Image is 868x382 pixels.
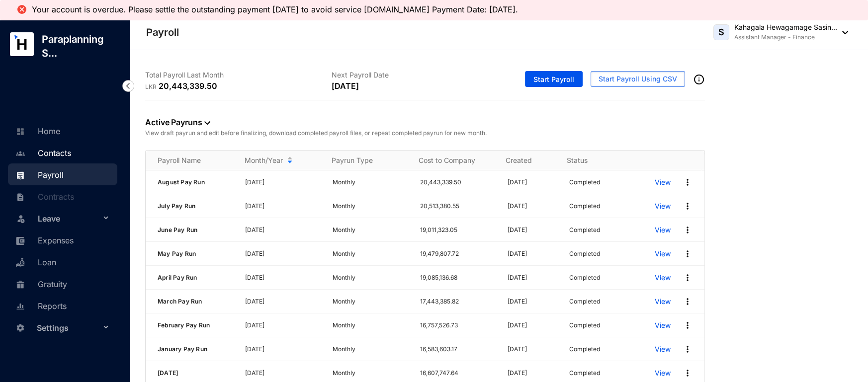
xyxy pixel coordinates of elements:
p: [DATE] [508,273,557,283]
img: payroll.289672236c54bbec4828.svg [16,171,25,180]
img: report-unselected.e6a6b4230fc7da01f883.svg [16,302,25,311]
img: alert-icon-error.ae2eb8c10aa5e3dc951a89517520af3a.svg [16,3,28,15]
span: March Pay Run [158,298,202,305]
span: S [718,28,724,37]
p: Completed [569,225,600,235]
a: Active Payruns [145,117,210,127]
img: home-unselected.a29eae3204392db15eaf.svg [16,127,25,136]
p: [DATE] [245,344,321,354]
th: Status [555,151,640,170]
p: Monthly [333,201,408,211]
p: Paraplanning S... [34,32,129,60]
p: View [655,201,671,211]
p: Completed [569,344,600,354]
a: Contracts [13,192,74,202]
img: more.27664ee4a8faa814348e188645a3c1fc.svg [683,201,693,211]
img: loan-unselected.d74d20a04637f2d15ab5.svg [16,258,25,267]
p: 16,757,526.73 [420,320,496,330]
a: Contacts [13,148,71,158]
p: 19,011,323.05 [420,225,496,235]
span: May Pay Run [158,250,196,257]
img: people-unselected.118708e94b43a90eceab.svg [16,149,25,158]
a: View [655,273,671,283]
p: View [655,177,671,187]
img: expense-unselected.2edcf0507c847f3e9e96.svg [16,236,25,245]
a: Gratuity [13,279,67,289]
th: Cost to Company [407,151,494,170]
img: more.27664ee4a8faa814348e188645a3c1fc.svg [683,297,693,306]
li: Reports [8,295,117,316]
p: 16,607,747.64 [420,368,496,378]
p: Monthly [333,177,408,187]
p: Monthly [333,320,408,330]
a: Reports [13,301,67,311]
span: Leave [38,209,100,229]
p: [DATE] [245,368,321,378]
img: nav-icon-left.19a07721e4dec06a274f6d07517f07b7.svg [122,80,134,92]
p: 20,443,339.50 [159,80,217,92]
a: Expenses [13,235,74,245]
img: info-outined.c2a0bb1115a2853c7f4cb4062ec879bc.svg [693,74,705,85]
span: July Pay Run [158,202,195,210]
img: more.27664ee4a8faa814348e188645a3c1fc.svg [683,177,693,187]
p: Assistant Manager - Finance [734,32,837,42]
p: Monthly [333,249,408,259]
a: View [655,344,671,354]
p: [DATE] [508,177,557,187]
p: [DATE] [245,320,321,330]
span: April Pay Run [158,274,197,281]
a: Loan [13,257,56,267]
p: Completed [569,177,600,187]
p: [DATE] [245,225,321,235]
li: Loan [8,251,117,273]
p: [DATE] [332,80,358,92]
p: [DATE] [245,273,321,283]
p: Monthly [333,344,408,354]
p: Completed [569,368,600,378]
p: 16,583,603.17 [420,344,496,354]
p: [DATE] [245,201,321,211]
p: [DATE] [508,201,557,211]
p: [DATE] [508,368,557,378]
p: 17,443,385.82 [420,297,496,306]
button: Start Payroll Using CSV [591,71,685,87]
a: Home [13,126,60,136]
p: Total Payroll Last Month [145,70,332,80]
p: Payroll [146,25,179,39]
p: 20,513,380.55 [420,201,496,211]
img: more.27664ee4a8faa814348e188645a3c1fc.svg [683,249,693,259]
p: View draft payrun and edit before finalizing, download completed payroll files, or repeat complet... [145,128,705,138]
p: Monthly [333,297,408,306]
span: [DATE] [158,369,178,377]
span: February Pay Run [158,321,210,329]
img: more.27664ee4a8faa814348e188645a3c1fc.svg [683,225,693,235]
p: [DATE] [508,320,557,330]
span: June Pay Run [158,226,197,233]
button: Start Payroll [525,71,583,87]
p: 19,479,807.72 [420,249,496,259]
a: View [655,225,671,235]
img: leave-unselected.2934df6273408c3f84d9.svg [16,214,26,224]
li: Expenses [8,229,117,251]
th: Created [494,151,555,170]
p: Monthly [333,225,408,235]
a: Payroll [13,170,64,180]
p: Monthly [333,273,408,283]
p: [DATE] [508,225,557,235]
span: Start Payroll Using CSV [599,74,677,84]
p: Completed [569,273,600,283]
p: [DATE] [508,297,557,306]
p: View [655,297,671,306]
p: Completed [569,249,600,259]
p: [DATE] [245,249,321,259]
span: August Pay Run [158,178,205,186]
p: Kahagala Hewagamage Sasin... [734,22,837,32]
p: [DATE] [245,297,321,306]
th: Payroll Name [146,151,233,170]
a: View [655,320,671,330]
p: Next Payroll Date [332,70,518,80]
img: more.27664ee4a8faa814348e188645a3c1fc.svg [683,344,693,354]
